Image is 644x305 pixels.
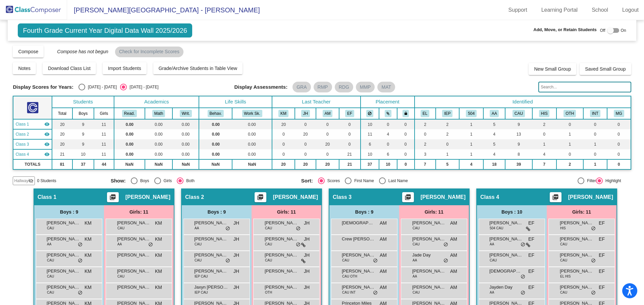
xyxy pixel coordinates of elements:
td: 0 [607,119,631,129]
button: New Small Group [529,63,576,75]
th: Total [52,108,72,119]
button: Work Sk. [242,110,262,117]
div: Scores [325,178,340,184]
span: Add, Move, or Retain Students [533,26,597,33]
td: 10 [361,119,379,129]
span: AA [195,226,199,231]
td: 9 [72,119,94,129]
td: 9 [72,129,94,139]
td: 0 [607,159,631,169]
div: Filter [584,178,596,184]
td: 0.00 [199,139,232,149]
span: AA [117,242,122,247]
span: [PERSON_NAME] [560,220,593,226]
td: 1 [459,119,483,129]
td: 0 [583,119,607,129]
td: 0.00 [232,129,272,139]
span: [PERSON_NAME] [125,194,170,201]
mat-chip: Check for Incomplete Scores [115,47,183,57]
span: EF [599,236,605,243]
span: Saved Small Group [585,66,626,72]
td: 0 [272,149,295,159]
td: 11 [94,149,114,159]
span: HIS [560,226,566,231]
td: NaN [172,159,199,169]
span: KM [155,236,162,243]
td: 1 [583,159,607,169]
mat-radio-group: Select an option [301,177,487,184]
span: [PERSON_NAME] [194,220,228,226]
div: [DATE] - [DATE] [85,84,117,90]
th: EL services [415,108,436,119]
span: [PERSON_NAME] [194,236,228,242]
td: 0 [379,119,397,129]
span: CAU [117,226,124,231]
td: 4 [532,149,556,159]
button: Read. [122,110,137,117]
th: Academics [114,96,199,108]
td: 0 [397,129,415,139]
td: 21 [339,149,361,159]
td: 81 [52,159,72,169]
button: AA [490,110,499,117]
td: Krista Massie - No Class Name [13,119,52,129]
td: 0.00 [199,119,232,129]
span: Notes [18,66,31,71]
span: JH [233,220,239,227]
th: Girls [94,108,114,119]
td: 0 [272,129,295,139]
td: 0.00 [232,139,272,149]
div: Girls [161,178,172,184]
td: 1 [459,149,483,159]
th: African American [483,108,505,119]
td: 0 [295,139,316,149]
td: 0 [316,149,339,159]
th: Students [52,96,114,108]
span: AM [380,236,387,243]
td: 9 [505,139,532,149]
div: [DATE] - [DATE] [127,84,158,90]
td: 4 [483,129,505,139]
mat-icon: picture_as_pdf [256,194,264,203]
td: 0.00 [172,129,199,139]
span: [PERSON_NAME] [PERSON_NAME] [265,220,298,226]
td: 9 [505,119,532,129]
th: Keep with students [379,108,397,119]
td: 0 [436,139,460,149]
td: 10 [361,149,379,159]
td: 0 [607,139,631,149]
th: Candidate for Multi-grade [607,108,631,119]
th: Abigail Meade [316,108,339,119]
span: CAU [265,242,272,247]
span: KM [85,236,92,243]
th: Hispanic [532,108,556,119]
button: Notes [13,62,36,74]
td: 0.00 [199,149,232,159]
mat-icon: picture_as_pdf [551,194,559,203]
td: 6 [379,149,397,159]
td: 5 [483,139,505,149]
button: Print Students Details [550,192,561,202]
div: Girls: 11 [104,205,174,219]
td: 0 [339,139,361,149]
button: Compose [13,46,44,58]
td: 0.00 [172,119,199,129]
td: 0.00 [232,119,272,129]
div: Boys : 10 [477,205,547,219]
mat-icon: picture_as_pdf [404,194,412,203]
span: Class 4 [480,194,499,201]
button: Import Students [103,62,147,74]
td: NaN [145,159,173,169]
th: Krista Massie [272,108,295,119]
span: Download Class List [48,66,91,71]
td: 7 [415,159,436,169]
td: 44 [94,159,114,169]
span: CAU [413,226,420,231]
td: 1 [459,129,483,139]
span: Sort: [301,178,313,184]
mat-icon: visibility [44,152,50,157]
mat-radio-group: Select an option [111,177,296,184]
td: 0.00 [114,129,145,139]
td: 1 [459,139,483,149]
span: [PERSON_NAME] [265,236,298,242]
